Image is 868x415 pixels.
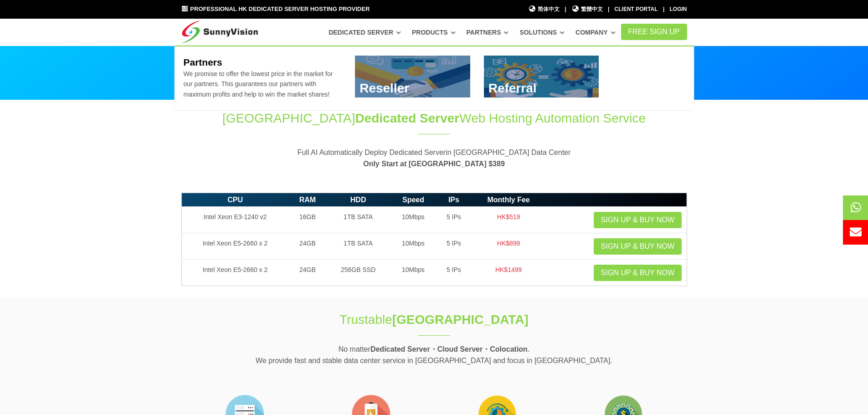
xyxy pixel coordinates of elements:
[183,70,333,98] span: We promise to offer the lowest price in the market for our partners. This guarantees our partners...
[565,5,566,14] li: |
[437,193,471,207] th: IPs
[326,207,390,233] td: 1TB SATA
[289,233,327,260] td: 24GB
[289,193,327,207] th: RAM
[329,24,401,41] a: Dedicated Server
[181,193,289,207] th: CPU
[471,233,546,260] td: HK$899
[183,57,222,67] b: Partners
[594,212,682,228] a: Sign up & Buy Now
[181,343,687,367] p: No matter . We provide fast and stable data center service in [GEOGRAPHIC_DATA] and focus in [GEO...
[608,5,609,14] li: |
[621,24,687,40] a: FREE Sign Up
[412,24,456,41] a: Products
[326,260,390,286] td: 256GB SSD
[289,207,327,233] td: 16GB
[471,193,546,207] th: Monthly Fee
[571,5,603,14] a: 繁體中文
[289,260,327,286] td: 24GB
[392,313,529,327] strong: [GEOGRAPHIC_DATA]
[326,233,390,260] td: 1TB SATA
[663,5,664,14] li: |
[437,260,471,286] td: 5 IPs
[282,311,586,328] h1: Trustable
[670,6,687,12] a: Login
[370,345,528,353] strong: Dedicated Server・Cloud Server・Colocation
[615,6,658,12] a: Client Portal
[437,207,471,233] td: 5 IPs
[575,24,616,41] a: Company
[181,260,289,286] td: Intel Xeon E5-2660 x 2
[471,207,546,233] td: HK$519
[390,207,437,233] td: 10Mbps
[437,233,471,260] td: 5 IPs
[326,193,390,207] th: HDD
[181,147,687,170] p: Full AI Automatically Deploy Dedicated Serverin [GEOGRAPHIC_DATA] Data Center
[594,265,682,281] a: Sign up & Buy Now
[363,160,505,168] strong: Only Start at [GEOGRAPHIC_DATA] $389
[390,193,437,207] th: Speed
[181,233,289,260] td: Intel Xeon E5-2660 x 2
[190,5,370,12] span: Professional HK Dedicated Server Hosting Provider
[390,260,437,286] td: 10Mbps
[355,111,459,125] span: Dedicated Server
[181,207,289,233] td: Intel Xeon E3-1240 v2
[519,24,565,41] a: Solutions
[175,46,694,111] div: Partners
[390,233,437,260] td: 10Mbps
[471,260,546,286] td: HK$1499
[467,24,509,41] a: Partners
[181,109,687,127] h1: [GEOGRAPHIC_DATA] Web Hosting Automation Service
[594,238,682,255] a: Sign up & Buy Now
[529,5,560,14] a: 简体中文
